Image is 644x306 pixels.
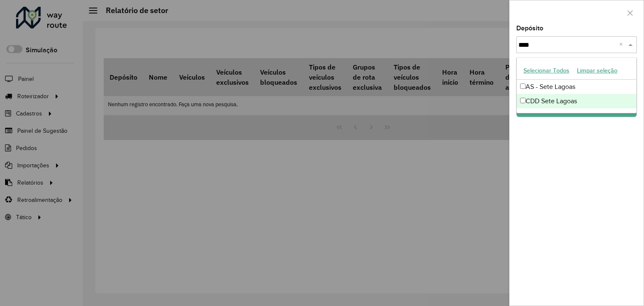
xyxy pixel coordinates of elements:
div: CDD Sete Lagoas [517,94,636,108]
span: Clear all [619,40,626,50]
ng-dropdown-panel: Options list [516,57,637,113]
label: Depósito [516,23,543,33]
button: Limpar seleção [573,64,621,77]
div: AS - Sete Lagoas [517,80,636,94]
button: Selecionar Todos [520,64,573,77]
